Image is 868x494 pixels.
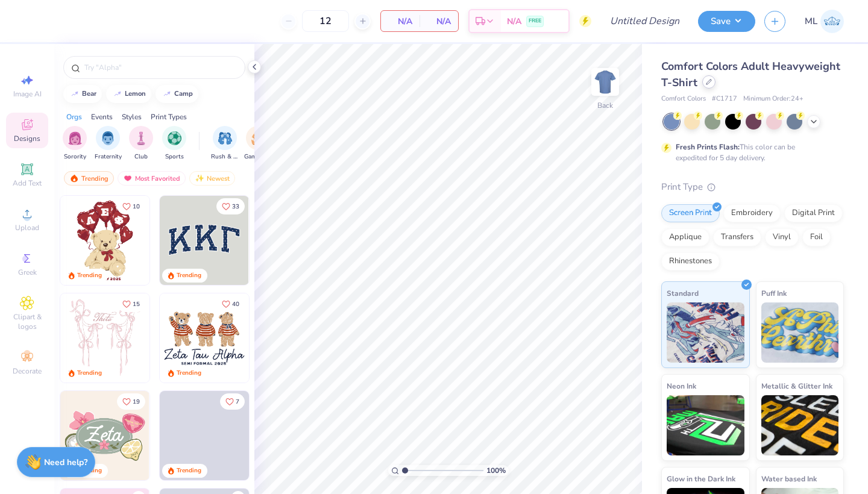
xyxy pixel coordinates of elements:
img: 587403a7-0594-4a7f-b2bd-0ca67a3ff8dd [60,196,149,285]
img: Game Day Image [251,131,265,145]
button: lemon [106,85,151,103]
img: Mallie Lahman [820,10,844,33]
span: Sorority [64,152,86,161]
span: 10 [133,204,140,210]
div: Trending [77,369,102,378]
img: Back [593,70,617,94]
div: Styles [122,111,142,122]
input: – – [302,10,349,32]
button: bear [63,85,102,103]
img: Fraternity Image [101,131,115,145]
img: d6d5c6c6-9b9a-4053-be8a-bdf4bacb006d [149,391,238,480]
img: Neon Ink [667,395,744,455]
img: Standard [667,302,744,363]
span: 33 [232,204,239,210]
div: filter for Club [129,126,153,161]
div: Applique [661,228,709,246]
span: Puff Ink [761,287,787,299]
span: N/A [427,15,451,28]
div: lemon [125,90,146,97]
button: Like [216,198,245,214]
span: Comfort Colors [661,94,706,104]
strong: Need help? [44,457,87,468]
div: camp [174,90,193,97]
span: Game Day [244,152,272,161]
img: a3be6b59-b000-4a72-aad0-0c575b892a6b [160,293,249,383]
a: ML [805,10,844,33]
span: 7 [236,399,239,405]
input: Try "Alpha" [83,61,237,73]
img: d12a98c7-f0f7-4345-bf3a-b9f1b718b86e [149,293,238,383]
div: Events [91,111,113,122]
div: Foil [802,228,831,246]
span: Add Text [13,178,42,188]
img: e74243e0-e378-47aa-a400-bc6bcb25063a [149,196,238,285]
span: FREE [529,17,541,25]
img: Sports Image [168,131,181,145]
img: trending.gif [69,174,79,183]
img: trend_line.gif [162,90,172,98]
span: # C1717 [712,94,737,104]
button: Like [117,296,145,312]
button: filter button [129,126,153,161]
button: Like [117,393,145,410]
div: filter for Sports [162,126,186,161]
img: trend_line.gif [113,90,122,98]
div: Transfers [713,228,761,246]
button: Like [220,393,245,410]
div: Embroidery [723,204,781,222]
div: Trending [177,466,201,475]
div: filter for Sorority [63,126,87,161]
img: trend_line.gif [70,90,80,98]
span: Decorate [13,366,42,376]
strong: Fresh Prints Flash: [676,142,740,152]
div: filter for Rush & Bid [211,126,239,161]
div: Trending [77,271,102,280]
button: Save [698,11,755,32]
button: Like [216,296,245,312]
button: filter button [244,126,272,161]
span: Fraternity [95,152,122,161]
button: filter button [63,126,87,161]
div: filter for Game Day [244,126,272,161]
button: filter button [95,126,122,161]
div: Newest [189,171,235,186]
span: N/A [507,15,521,28]
span: Upload [15,223,39,233]
button: Like [117,198,145,214]
input: Untitled Design [600,9,689,33]
span: Minimum Order: 24 + [743,94,804,104]
span: ML [805,14,817,28]
span: Image AI [13,89,42,99]
span: Clipart & logos [6,312,48,331]
img: Newest.gif [195,174,204,183]
div: Orgs [66,111,82,122]
span: Water based Ink [761,472,817,485]
span: Neon Ink [667,380,696,392]
span: Greek [18,267,37,277]
img: Puff Ink [761,302,839,363]
img: Rush & Bid Image [218,131,232,145]
span: 15 [133,301,140,307]
span: Metallic & Glitter Ink [761,380,832,392]
button: camp [156,85,198,103]
img: 83dda5b0-2158-48ca-832c-f6b4ef4c4536 [60,293,149,383]
span: 40 [232,301,239,307]
span: Standard [667,287,699,299]
div: Print Type [661,180,844,194]
button: filter button [162,126,186,161]
img: d12c9beb-9502-45c7-ae94-40b97fdd6040 [248,293,338,383]
img: Metallic & Glitter Ink [761,395,839,455]
span: 19 [133,399,140,405]
button: filter button [211,126,239,161]
img: 010ceb09-c6fc-40d9-b71e-e3f087f73ee6 [60,391,149,480]
img: Sorority Image [68,131,82,145]
div: Screen Print [661,204,720,222]
div: Vinyl [765,228,799,246]
div: Trending [64,171,114,186]
div: Digital Print [784,204,843,222]
div: Rhinestones [661,252,720,270]
img: 3b9aba4f-e317-4aa7-a679-c95a879539bd [160,196,249,285]
span: N/A [388,15,412,28]
span: Rush & Bid [211,152,239,161]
